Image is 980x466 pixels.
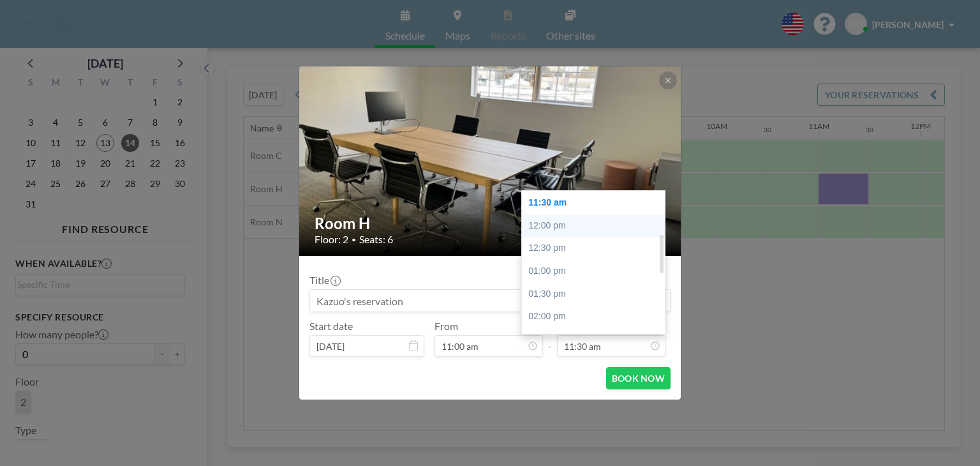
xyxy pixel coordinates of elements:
[522,214,671,237] div: 12:00 pm
[522,283,671,306] div: 01:30 pm
[299,17,682,304] img: 537.JPG
[522,305,671,328] div: 02:00 pm
[359,233,393,246] span: Seats: 6
[315,214,667,233] h2: Room H
[309,320,353,333] label: Start date
[522,237,671,260] div: 12:30 pm
[310,290,670,312] input: Kazuo's reservation
[352,235,356,244] span: •
[522,328,671,351] div: 02:30 pm
[522,260,671,283] div: 01:00 pm
[315,233,348,246] span: Floor: 2
[548,324,552,352] span: -
[522,192,671,214] div: 11:30 am
[434,320,458,333] label: From
[606,367,671,389] button: BOOK NOW
[309,274,339,287] label: Title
